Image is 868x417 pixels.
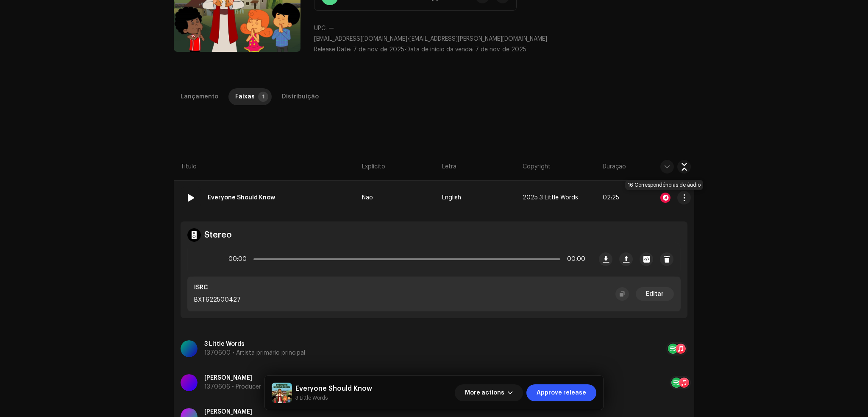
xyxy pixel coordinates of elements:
span: Letra [442,162,456,171]
button: Approve release [526,384,596,401]
h4: Stereo [204,230,232,240]
span: Copyright [523,162,551,171]
span: Release Date: [314,47,351,53]
span: Título [181,162,197,171]
p: ISRC [194,283,241,292]
span: More actions [465,384,504,401]
span: [EMAIL_ADDRESS][PERSON_NAME][DOMAIN_NAME] [409,36,547,42]
img: 40988624-6ca5-46d1-a04a-0d1753cd36c2 [272,383,292,403]
span: 00:00 [564,251,585,268]
p: [PERSON_NAME] [204,374,261,383]
span: 2025 3 Little Words [523,195,578,201]
strong: Everyone Should Know [208,189,275,206]
button: More actions [455,384,523,401]
span: [EMAIL_ADDRESS][DOMAIN_NAME] [314,36,407,42]
span: Approve release [537,384,586,401]
p: [PERSON_NAME] [204,408,362,417]
div: Faixas [235,88,255,105]
p: 3 Little Words [204,340,305,349]
p-badge: 1 [258,92,268,102]
span: 7 de nov. de 2025 [475,47,526,53]
p: 1370600 • Artista primário principal [204,349,305,358]
span: Editar [646,285,664,302]
p: BXT622500427 [194,296,241,305]
img: stereo.svg [187,228,201,242]
span: — [328,25,334,31]
span: Data de início da venda: [406,47,473,53]
span: 00:00 [228,251,250,268]
h5: Everyone Should Know [295,383,372,394]
span: Duração [603,162,626,171]
p: • [314,35,694,44]
span: Não [362,195,373,201]
span: 7 de nov. de 2025 [353,47,404,53]
span: UPC: [314,25,327,31]
span: English [442,195,461,201]
div: Lançamento [181,88,218,105]
span: • [314,47,406,53]
span: Explícito [362,162,385,171]
div: Distribuição [282,88,319,105]
div: 01 [181,188,201,208]
button: Editar [636,287,674,301]
small: Everyone Should Know [295,394,372,402]
p: 1370606 • Producer [204,383,261,392]
span: 02:25 [603,195,619,201]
